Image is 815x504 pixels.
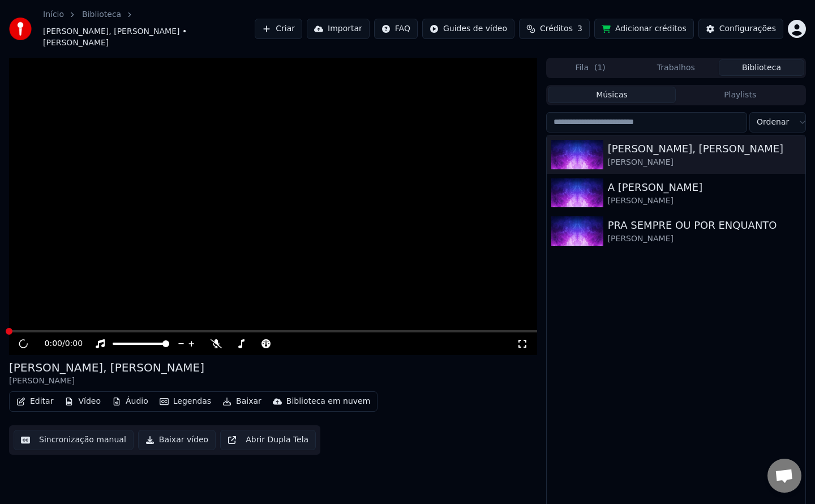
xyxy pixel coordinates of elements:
div: [PERSON_NAME] [9,375,204,387]
button: Adicionar créditos [594,19,694,39]
span: 0:00 [65,338,83,349]
button: FAQ [374,19,418,39]
button: Baixar [218,394,266,409]
button: Fila [548,59,633,76]
button: Configurações [698,19,783,39]
button: Baixar vídeo [138,430,216,450]
button: Áudio [108,394,153,409]
div: Open chat [767,459,801,493]
div: Configurações [719,23,776,35]
button: Músicas [548,87,676,103]
span: Créditos [540,23,573,35]
div: [PERSON_NAME], [PERSON_NAME] [608,141,801,157]
button: Guides de vídeo [422,19,514,39]
button: Sincronização manual [14,430,134,450]
div: [PERSON_NAME] [608,233,801,245]
div: A [PERSON_NAME] [608,180,801,195]
button: Playlists [676,87,804,103]
button: Editar [12,394,58,409]
div: Biblioteca em nuvem [286,396,371,407]
button: Créditos3 [519,19,590,39]
span: 3 [577,23,582,35]
div: PRA SEMPRE OU POR ENQUANTO [608,217,801,233]
button: Trabalhos [633,59,719,76]
button: Importar [307,19,370,39]
button: Criar [255,19,302,39]
nav: breadcrumb [43,9,255,49]
a: Biblioteca [82,9,121,20]
img: youka [9,18,32,40]
div: [PERSON_NAME] [608,195,801,207]
span: [PERSON_NAME], [PERSON_NAME] • [PERSON_NAME] [43,26,255,49]
button: Vídeo [60,394,105,409]
button: Abrir Dupla Tela [220,430,316,450]
div: / [45,338,72,349]
a: Início [43,9,64,20]
button: Biblioteca [719,59,804,76]
div: [PERSON_NAME] [608,157,801,168]
button: Legendas [155,394,216,409]
span: 0:00 [45,338,62,349]
span: ( 1 ) [594,62,606,74]
div: [PERSON_NAME], [PERSON_NAME] [9,360,204,375]
span: Ordenar [757,117,789,128]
